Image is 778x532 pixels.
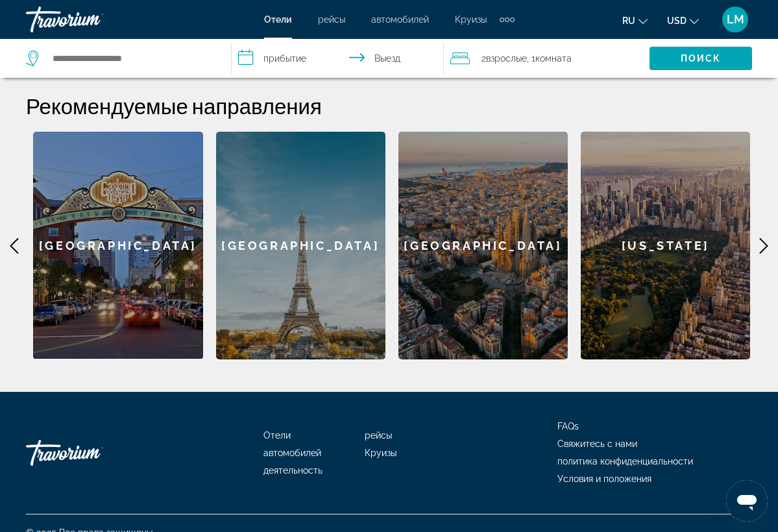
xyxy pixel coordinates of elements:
[557,456,693,466] a: политика конфиденциальности
[622,11,648,30] button: Change language
[557,421,579,431] a: FAQs
[718,6,752,33] button: User Menu
[455,14,487,25] a: Круизы
[216,132,385,359] a: Paris[GEOGRAPHIC_DATA]
[527,49,572,67] span: , 1
[500,9,515,30] button: Extra navigation items
[264,14,292,25] a: Отели
[318,14,345,25] a: рейсы
[365,430,392,441] a: рейсы
[33,132,202,359] a: San Diego[GEOGRAPHIC_DATA]
[26,3,156,36] a: Travorium
[263,448,321,458] a: автомобилей
[216,132,385,359] div: [GEOGRAPHIC_DATA]
[581,132,750,359] a: New York[US_STATE]
[727,13,744,26] span: LM
[398,132,568,359] div: [GEOGRAPHIC_DATA]
[263,465,322,476] a: деятельность
[33,132,202,359] div: [GEOGRAPHIC_DATA]
[622,16,635,26] span: ru
[232,39,444,78] button: Select check in and out date
[51,49,212,68] input: Search hotel destination
[557,474,651,484] a: Условия и положения
[667,11,699,30] button: Change currency
[726,480,768,522] iframe: Button to launch messaging window
[581,132,750,359] div: [US_STATE]
[486,53,527,64] span: Взрослые
[667,16,687,26] span: USD
[557,439,637,449] a: Свяжитесь с нами
[26,93,752,119] h2: Рекомендуемые направления
[444,39,650,78] button: Travelers: 2 adults, 0 children
[263,430,291,441] a: Отели
[365,448,396,458] a: Круизы
[650,47,752,70] button: Search
[481,49,527,67] span: 2
[681,53,722,64] span: Поиск
[398,132,568,359] a: Barcelona[GEOGRAPHIC_DATA]
[535,53,572,64] span: Комната
[26,433,156,472] a: Go Home
[371,14,429,25] a: автомобилей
